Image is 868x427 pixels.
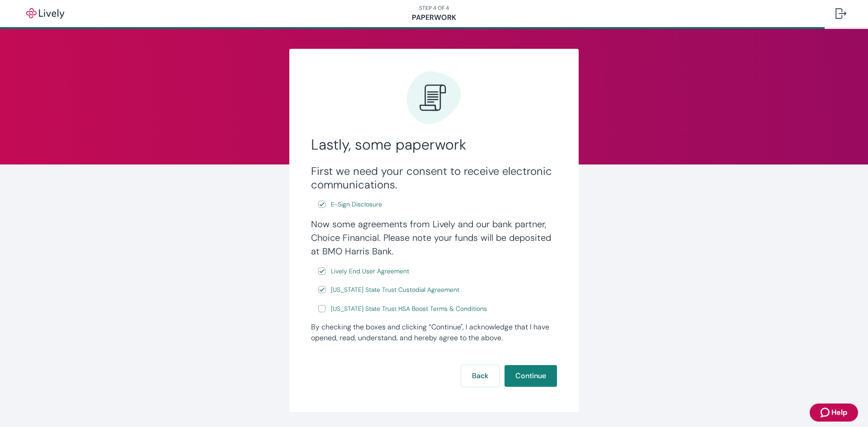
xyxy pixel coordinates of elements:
button: Zendesk support iconHelp [810,404,858,422]
a: e-sign disclosure document [329,284,461,296]
h4: Now some agreements from Lively and our bank partner, Choice Financial. Please note your funds wi... [311,217,557,258]
a: e-sign disclosure document [329,303,489,314]
svg: Zendesk support icon [821,407,831,418]
h2: Lastly, some paperwork [311,136,557,154]
button: Log out [828,3,854,24]
img: Lively [20,8,71,19]
a: e-sign disclosure document [329,266,411,277]
span: E-Sign Disclosure [331,200,382,209]
span: Lively End User Agreement [331,267,409,276]
span: Help [831,407,847,418]
a: e-sign disclosure document [329,199,384,210]
button: Back [461,365,499,387]
span: [US_STATE] State Trust Custodial Agreement [331,285,459,295]
h3: First we need your consent to receive electronic communications. [311,164,557,192]
div: By checking the boxes and clicking “Continue", I acknowledge that I have opened, read, understand... [311,322,557,343]
span: [US_STATE] State Trust HSA Boost Terms & Conditions [331,304,487,314]
button: Continue [505,365,557,387]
